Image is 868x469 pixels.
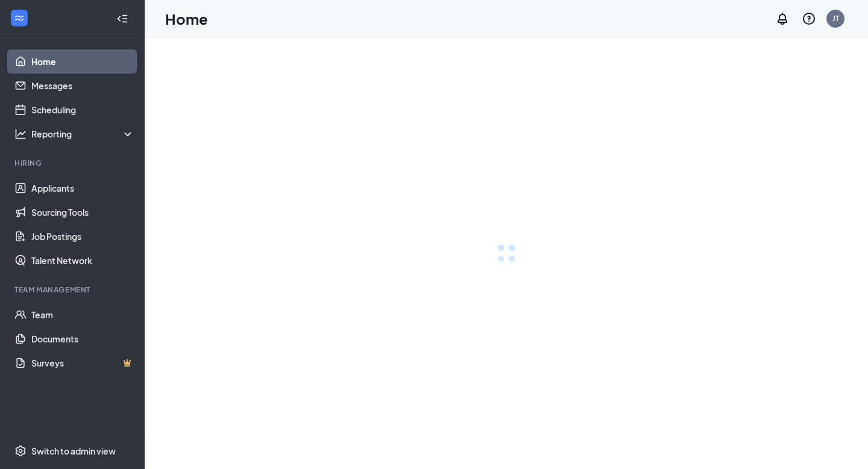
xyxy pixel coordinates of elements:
[31,445,116,457] div: Switch to admin view
[31,128,135,140] div: Reporting
[802,11,816,26] svg: QuestionInfo
[31,303,134,327] a: Team
[31,351,134,375] a: SurveysCrown
[13,12,25,24] svg: WorkstreamLogo
[31,74,134,98] a: Messages
[31,224,134,248] a: Job Postings
[116,13,128,25] svg: Collapse
[31,248,134,272] a: Talent Network
[31,327,134,351] a: Documents
[31,176,134,200] a: Applicants
[31,200,134,224] a: Sourcing Tools
[31,98,134,122] a: Scheduling
[832,13,839,24] div: JT
[14,128,27,140] svg: Analysis
[14,158,132,168] div: Hiring
[165,8,208,29] h1: Home
[775,11,790,26] svg: Notifications
[14,285,132,295] div: Team Management
[31,49,134,74] a: Home
[14,445,27,457] svg: Settings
